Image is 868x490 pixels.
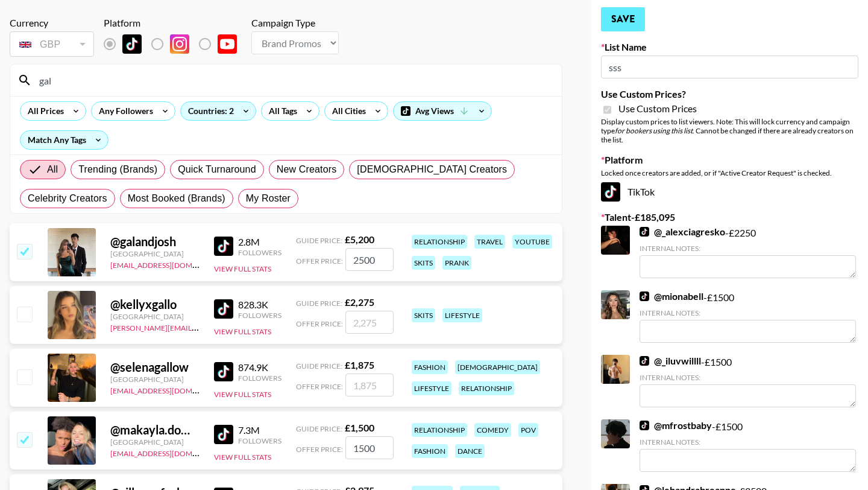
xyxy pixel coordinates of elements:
span: Offer Price: [296,256,343,266]
span: Offer Price: [296,445,343,454]
div: fashion [412,360,448,374]
strong: £ 5,200 [345,234,374,245]
img: TikTok [122,34,142,54]
div: - £ 2250 [640,226,856,278]
div: - £ 1500 [640,290,856,343]
img: TikTok [640,291,649,301]
span: Offer Price: [296,319,343,328]
span: New Creators [277,162,337,177]
span: Celebrity Creators [28,191,107,206]
div: Platform [104,17,247,29]
div: - £ 1500 [640,355,856,407]
div: lifestyle [442,308,482,322]
div: relationship [412,423,467,437]
span: Trending (Brands) [78,162,157,177]
div: Display custom prices to list viewers. Note: This will lock currency and campaign type . Cannot b... [601,117,858,144]
div: travel [474,235,505,249]
img: TikTok [214,425,233,444]
img: TikTok [640,356,649,366]
div: 2.8M [238,236,281,248]
div: All Prices [20,102,66,120]
em: for bookers using this list [615,126,693,135]
div: Followers [238,436,281,445]
div: lifestyle [412,381,451,395]
input: 5,200 [345,248,394,271]
span: Guide Price: [296,424,342,433]
img: TikTok [601,182,620,202]
div: relationship [459,381,514,395]
a: @_iluvwillll [640,355,701,367]
div: youtube [512,235,552,249]
div: All Tags [262,102,300,120]
div: [GEOGRAPHIC_DATA] [110,312,200,321]
span: Quick Turnaround [178,162,256,177]
div: Currency is locked to GBP [10,29,94,59]
div: - £ 1500 [640,419,856,472]
div: [GEOGRAPHIC_DATA] [110,249,200,258]
div: @ makayla.domagalski1 [110,422,200,437]
input: 2,275 [345,311,394,334]
button: View Full Stats [214,453,271,462]
a: @mionabell [640,290,703,302]
img: YouTube [218,34,237,54]
input: 1,500 [345,436,394,459]
a: [PERSON_NAME][EMAIL_ADDRESS][DOMAIN_NAME] [110,321,289,332]
div: Followers [238,248,281,257]
div: All Cities [325,102,368,120]
div: List locked to TikTok. [104,31,247,57]
div: Internal Notes: [640,244,856,253]
a: [EMAIL_ADDRESS][DOMAIN_NAME] [110,447,231,458]
span: Guide Price: [296,361,342,371]
div: @ galandjosh [110,234,200,249]
div: skits [412,256,435,270]
div: @ selenagallow [110,360,200,375]
img: TikTok [214,237,233,256]
div: Avg Views [394,102,491,120]
img: TikTok [214,299,233,319]
img: TikTok [640,421,649,430]
div: [GEOGRAPHIC_DATA] [110,375,200,384]
div: Internal Notes: [640,373,856,382]
div: 828.3K [238,299,281,311]
div: [GEOGRAPHIC_DATA] [110,437,200,447]
span: [DEMOGRAPHIC_DATA] Creators [357,162,507,177]
button: Save [601,7,645,31]
img: Instagram [170,34,189,54]
a: @_alexciagresko [640,226,725,238]
div: Followers [238,374,281,383]
label: List Name [601,41,858,53]
input: Search by User Name [32,71,555,90]
div: @ kellyxgallo [110,297,200,312]
div: Match Any Tags [20,131,108,149]
div: Internal Notes: [640,437,856,447]
div: Countries: 2 [181,102,256,120]
div: Campaign Type [251,17,339,29]
button: View Full Stats [214,264,271,273]
strong: £ 1,500 [345,422,374,433]
div: Any Followers [92,102,156,120]
span: My Roster [246,191,291,206]
a: [EMAIL_ADDRESS][DOMAIN_NAME] [110,258,231,270]
input: 1,875 [345,374,394,396]
span: All [47,162,58,177]
img: TikTok [214,362,233,381]
button: View Full Stats [214,327,271,336]
div: comedy [474,423,511,437]
div: 874.9K [238,361,281,374]
div: GBP [12,34,92,55]
div: dance [455,444,485,458]
div: skits [412,308,435,322]
label: Platform [601,154,858,166]
label: Use Custom Prices? [601,88,858,100]
span: Most Booked (Brands) [128,191,225,206]
strong: £ 1,875 [345,359,374,371]
span: Guide Price: [296,236,342,245]
span: Use Custom Prices [618,103,697,115]
div: pov [518,423,538,437]
div: Locked once creators are added, or if "Active Creator Request" is checked. [601,168,858,177]
strong: £ 2,275 [345,296,374,308]
div: relationship [412,235,467,249]
img: TikTok [640,227,649,237]
span: Guide Price: [296,299,342,308]
div: [DEMOGRAPHIC_DATA] [455,360,540,374]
